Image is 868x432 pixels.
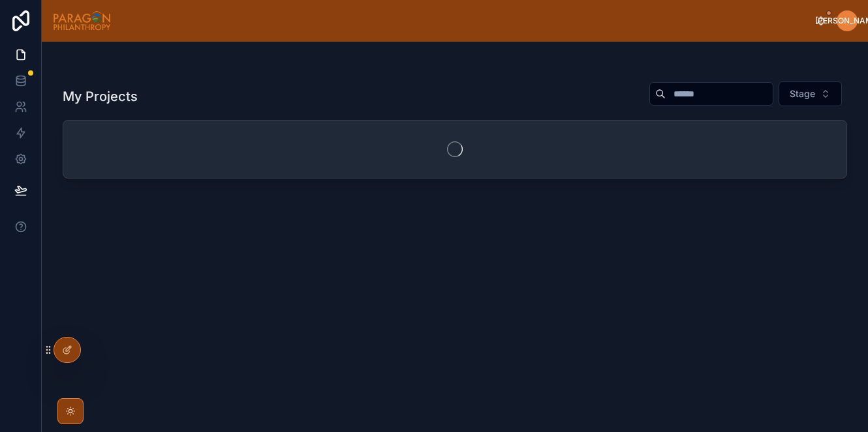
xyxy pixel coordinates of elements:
[63,87,138,106] h1: My Projects
[779,81,842,106] button: Select Button
[122,18,816,23] div: scrollable content
[790,87,815,100] span: Stage
[52,10,112,31] img: App logo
